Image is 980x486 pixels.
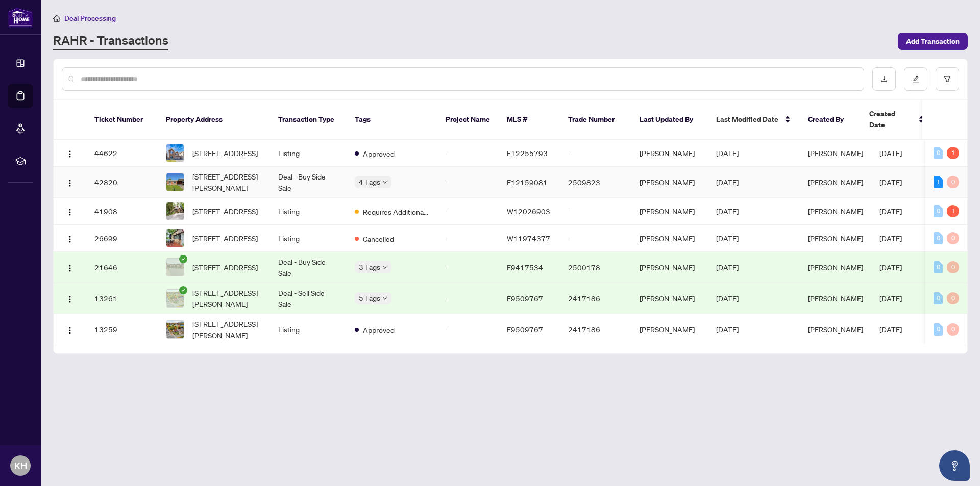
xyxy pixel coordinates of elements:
[437,283,499,314] td: -
[14,458,27,473] span: KH
[934,147,943,159] div: 0
[716,207,739,216] span: [DATE]
[808,207,863,216] span: [PERSON_NAME]
[359,176,380,188] span: 4 Tags
[716,177,739,187] span: [DATE]
[86,140,158,167] td: 44622
[808,325,863,334] span: [PERSON_NAME]
[947,261,959,273] div: 0
[560,100,631,140] th: Trade Number
[936,67,959,91] button: filter
[192,287,262,310] span: [STREET_ADDRESS][PERSON_NAME]
[880,75,888,83] span: download
[363,233,394,244] span: Cancelled
[66,179,74,187] img: Logo
[166,229,184,247] img: thumbnail-img
[507,263,543,272] span: E9417534
[934,205,943,217] div: 0
[507,148,548,158] span: E12255793
[363,148,395,159] span: Approved
[86,198,158,225] td: 41908
[382,265,387,270] span: down
[808,294,863,303] span: [PERSON_NAME]
[270,100,347,140] th: Transaction Type
[382,296,387,301] span: down
[86,225,158,252] td: 26699
[270,283,347,314] td: Deal - Sell Side Sale
[631,167,708,198] td: [PERSON_NAME]
[631,283,708,314] td: [PERSON_NAME]
[947,205,959,217] div: 1
[66,295,74,303] img: Logo
[716,114,778,125] span: Last Modified Date
[934,176,943,188] div: 1
[944,75,951,83] span: filter
[808,234,863,243] span: [PERSON_NAME]
[158,100,270,140] th: Property Address
[912,75,919,83] span: edit
[507,207,550,216] span: W12026903
[631,198,708,225] td: [PERSON_NAME]
[906,33,960,49] span: Add Transaction
[872,67,896,91] button: download
[631,100,708,140] th: Last Updated By
[66,235,74,243] img: Logo
[879,294,902,303] span: [DATE]
[808,148,863,158] span: [PERSON_NAME]
[166,202,184,220] img: thumbnail-img
[62,290,78,306] button: Logo
[62,321,78,338] button: Logo
[879,148,902,158] span: [DATE]
[86,252,158,283] td: 21646
[192,147,258,159] span: [STREET_ADDRESS]
[560,167,631,198] td: 2509823
[947,232,959,244] div: 0
[879,177,902,187] span: [DATE]
[560,283,631,314] td: 2417186
[437,100,499,140] th: Project Name
[437,167,499,198] td: -
[898,33,968,50] button: Add Transaction
[507,177,548,187] span: E12159081
[947,323,959,336] div: 0
[631,225,708,252] td: [PERSON_NAME]
[192,262,258,273] span: [STREET_ADDRESS]
[359,292,380,304] span: 5 Tags
[708,100,800,140] th: Last Modified Date
[934,232,943,244] div: 0
[359,261,380,273] span: 3 Tags
[934,323,943,336] div: 0
[270,225,347,252] td: Listing
[560,252,631,283] td: 2500178
[166,144,184,162] img: thumbnail-img
[437,314,499,345] td: -
[270,140,347,167] td: Listing
[947,176,959,188] div: 0
[879,263,902,272] span: [DATE]
[53,15,60,22] span: home
[192,318,262,341] span: [STREET_ADDRESS][PERSON_NAME]
[507,294,543,303] span: E9509767
[363,324,395,336] span: Approved
[179,255,187,263] span: check-circle
[631,140,708,167] td: [PERSON_NAME]
[861,100,933,140] th: Created Date
[86,314,158,345] td: 13259
[62,203,78,219] button: Logo
[631,314,708,345] td: [PERSON_NAME]
[560,198,631,225] td: -
[716,294,739,303] span: [DATE]
[270,252,347,283] td: Deal - Buy Side Sale
[8,8,33,27] img: logo
[166,321,184,338] img: thumbnail-img
[437,198,499,225] td: -
[66,264,74,272] img: Logo
[507,234,550,243] span: W11974377
[631,252,708,283] td: [PERSON_NAME]
[879,234,902,243] span: [DATE]
[869,108,912,131] span: Created Date
[382,180,387,185] span: down
[499,100,560,140] th: MLS #
[716,234,739,243] span: [DATE]
[939,450,970,481] button: Open asap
